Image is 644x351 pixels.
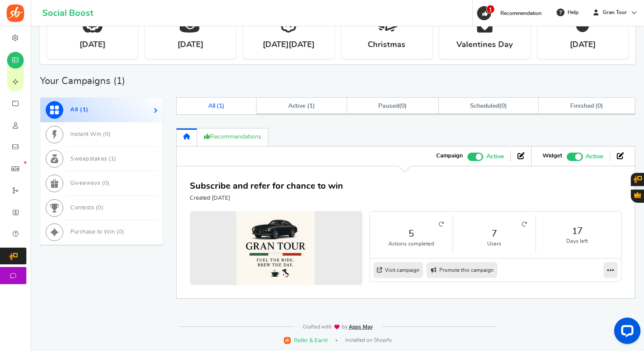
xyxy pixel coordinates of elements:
[373,262,423,278] a: Visit campaign
[436,152,463,160] strong: Campaign
[40,77,125,85] h2: Your Campaigns ( )
[486,5,495,14] span: 1
[263,40,315,51] strong: [DATE][DATE]
[70,132,111,137] span: Instant Win ( )
[570,40,596,51] strong: [DATE]
[368,40,405,51] strong: Christmas
[543,152,562,160] strong: Widget
[462,227,527,240] a: 7
[284,336,328,344] a: Refer & Earn!
[111,156,115,162] span: 1
[197,128,268,146] a: Recommendations
[565,9,579,16] span: Help
[462,240,527,248] small: Users
[177,40,203,51] strong: [DATE]
[70,205,103,211] span: Contests ( )
[119,229,123,235] span: 0
[70,156,116,162] span: Sweepstakes ( )
[500,11,542,16] span: Recommendation
[7,4,24,22] img: Social Boost
[378,103,399,109] span: Paused
[607,314,644,351] iframe: LiveChat chat widget
[70,180,110,186] span: Giveaways ( )
[302,324,373,330] img: img-footer.webp
[536,151,610,161] li: Widget activated
[336,340,337,341] span: |
[586,152,603,161] span: Active
[634,192,641,198] span: Gratisfaction
[42,8,93,18] h1: Social Boost
[470,103,499,109] span: Scheduled
[190,194,343,202] p: Created [DATE]
[70,229,124,235] span: Purchase to Win ( )
[70,107,89,113] span: All ( )
[345,336,392,344] span: Installed on Shopify
[536,216,619,253] li: 17
[83,107,87,113] span: 1
[379,240,444,248] small: Actions completed
[80,40,105,51] strong: [DATE]
[288,103,315,109] span: Active ( )
[219,103,222,109] span: 1
[24,161,26,164] em: New
[105,132,109,137] span: 0
[631,190,644,203] button: Gratisfaction
[553,5,583,19] a: Help
[501,103,505,109] span: 0
[470,103,507,109] span: ( )
[401,103,405,109] span: 0
[570,103,603,109] span: Finished ( )
[190,182,343,190] a: Subscribe and refer for chance to win
[378,103,407,109] span: ( )
[309,103,313,109] span: 1
[98,205,101,211] span: 0
[208,103,225,109] span: All ( )
[116,76,122,86] span: 1
[486,152,504,161] span: Active
[456,40,513,51] strong: Valentines Day
[597,103,601,109] span: 0
[476,6,546,20] a: 1 Recommendation
[427,262,497,278] a: Promote this campaign
[379,227,444,240] a: 5
[104,180,108,186] span: 0
[599,9,630,16] span: Gran Tour
[545,238,610,245] small: Days left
